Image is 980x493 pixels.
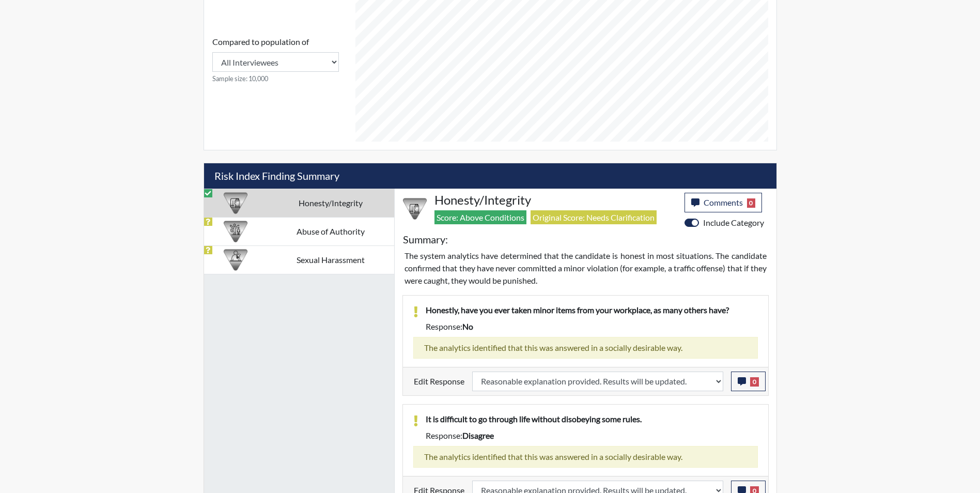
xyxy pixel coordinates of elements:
img: CATEGORY%20ICON-11.a5f294f4.png [403,197,427,221]
span: Comments [704,197,743,207]
button: Comments0 [685,193,763,212]
h4: Honesty/Integrity [434,193,677,208]
span: Original Score: Needs Clarification [531,210,657,224]
div: Update the test taker's response, the change might impact the score [464,372,731,391]
div: Consistency Score comparison among population [212,36,339,84]
img: CATEGORY%20ICON-23.dd685920.png [224,248,247,272]
span: Score: Above Conditions [434,210,526,224]
button: 0 [731,372,766,391]
label: Edit Response [414,372,464,391]
p: The system analytics have determined that the candidate is honest in most situations. The candida... [405,250,767,287]
div: Response: [418,429,766,442]
img: CATEGORY%20ICON-01.94e51fac.png [224,220,247,243]
div: Response: [418,320,766,333]
img: CATEGORY%20ICON-11.a5f294f4.png [224,191,247,215]
p: Honestly, have you ever taken minor items from your workplace, as many others have? [426,304,758,316]
label: Compared to population of [212,36,309,48]
label: Include Category [703,217,764,229]
span: disagree [462,430,494,440]
td: Honesty/Integrity [267,189,394,217]
span: 0 [747,198,756,208]
h5: Summary: [403,233,448,245]
p: It is difficult to go through life without disobeying some rules. [426,413,758,425]
td: Sexual Harassment [267,245,394,274]
div: The analytics identified that this was answered in a socially desirable way. [413,446,758,468]
div: The analytics identified that this was answered in a socially desirable way. [413,337,758,359]
span: no [462,321,473,331]
span: 0 [750,377,759,387]
td: Abuse of Authority [267,217,394,245]
h5: Risk Index Finding Summary [204,163,776,189]
small: Sample size: 10,000 [212,74,339,84]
